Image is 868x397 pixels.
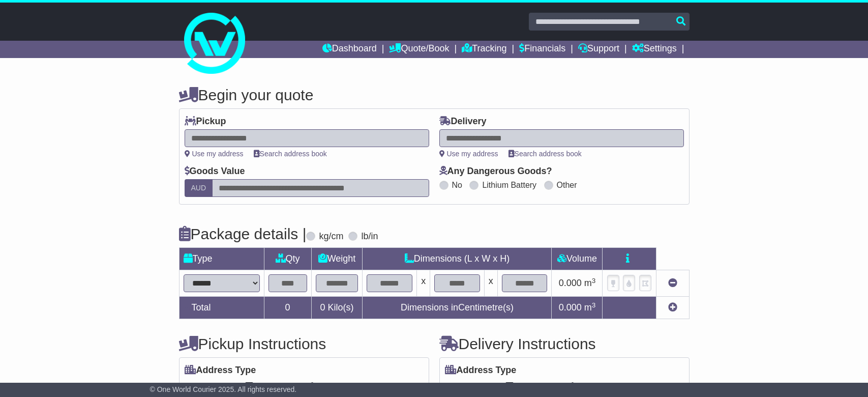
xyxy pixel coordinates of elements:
label: Lithium Battery [482,180,536,190]
a: Settings [632,41,677,58]
span: Residential [185,379,234,394]
label: Other [557,180,577,190]
h4: Package details | [179,225,307,242]
label: Address Type [185,365,256,376]
a: Quote/Book [389,41,449,58]
td: Total [179,297,264,319]
label: AUD [185,179,213,197]
a: Use my address [185,150,244,158]
h4: Pickup Instructions [179,335,429,352]
a: Search address book [254,150,327,158]
span: © One World Courier 2025. All rights reserved. [150,385,297,393]
a: Support [578,41,619,58]
a: Search address book [508,150,582,158]
sup: 3 [592,277,596,285]
td: Weight [311,248,363,270]
span: 0.000 [559,302,582,313]
td: Dimensions in Centimetre(s) [363,297,552,319]
label: Delivery [439,116,487,127]
a: Tracking [462,41,506,58]
span: m [584,302,596,313]
label: Any Dangerous Goods? [439,166,552,177]
td: Kilo(s) [311,297,363,319]
span: Air & Sea Depot [567,379,636,394]
span: Commercial [244,379,297,394]
td: Dimensions (L x W x H) [363,248,552,270]
span: Air & Sea Depot [307,379,376,394]
a: Dashboard [322,41,377,58]
a: Remove this item [668,278,677,288]
td: Volume [552,248,603,270]
span: 0.000 [559,278,582,288]
a: Use my address [439,150,498,158]
h4: Begin your quote [179,87,690,103]
span: 0 [320,302,325,313]
span: Residential [445,379,494,394]
td: Qty [264,248,311,270]
label: Address Type [445,365,517,376]
label: Pickup [185,116,226,127]
a: Add new item [668,302,677,313]
a: Financials [519,41,565,58]
span: Commercial [504,379,557,394]
label: kg/cm [319,231,343,242]
label: lb/in [361,231,378,242]
label: No [452,180,462,190]
td: x [484,270,497,297]
label: Goods Value [185,166,245,177]
td: Type [179,248,264,270]
td: 0 [264,297,311,319]
sup: 3 [592,301,596,309]
h4: Delivery Instructions [439,335,690,352]
td: x [417,270,430,297]
span: m [584,278,596,288]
